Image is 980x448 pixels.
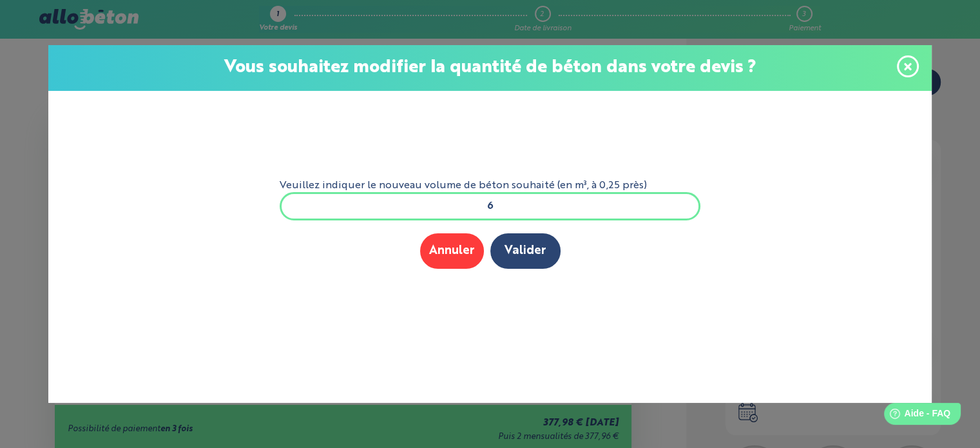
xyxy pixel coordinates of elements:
[61,58,919,78] p: Vous souhaitez modifier la quantité de béton dans votre devis ?
[420,233,484,269] button: Annuler
[865,398,966,434] iframe: Help widget launcher
[490,233,561,269] button: Valider
[280,180,701,191] label: Veuillez indiquer le nouveau volume de béton souhaité (en m³, à 0,25 près)
[280,192,701,220] input: xxx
